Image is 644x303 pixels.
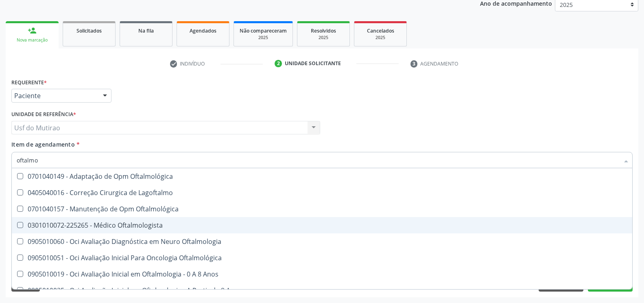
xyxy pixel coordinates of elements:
div: 2025 [240,35,287,41]
span: Agendados [190,27,216,34]
div: 0405040016 - Correção Cirurgica de Lagoftalmo [17,189,627,196]
span: Solicitados [76,27,102,34]
div: 0905010019 - Oci Avaliação Inicial em Oftalmologia - 0 A 8 Anos [17,271,627,277]
div: 0905010051 - Oci Avaliação Inicial Para Oncologia Oftalmológica [17,255,627,261]
div: 2 [275,60,282,67]
div: person_add [28,26,37,35]
div: 0905010035 - Oci Avaliação Inicial em Oftalmologia - A Partir de 9 Anos [17,287,627,294]
div: Unidade solicitante [285,60,341,67]
div: 2025 [360,35,401,41]
span: Item de agendamento [11,141,75,148]
div: 0701040157 - Manutenção de Opm Oftalmológica [17,206,627,212]
label: Requerente [11,76,47,89]
span: Não compareceram [240,27,287,34]
span: Resolvidos [311,27,336,34]
input: Buscar por procedimentos [17,152,619,168]
span: Cancelados [367,27,394,34]
div: 2025 [303,35,344,41]
div: 0701040149 - Adaptação de Opm Oftalmológica [17,173,627,180]
span: Na fila [138,27,154,34]
div: Nova marcação [11,37,53,43]
label: Unidade de referência [11,108,76,121]
div: 0301010072-225265 - Médico Oftalmologista [17,222,627,228]
span: Paciente [14,92,95,100]
div: 0905010060 - Oci Avaliação Diagnóstica em Neuro Oftalmologia [17,238,627,245]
